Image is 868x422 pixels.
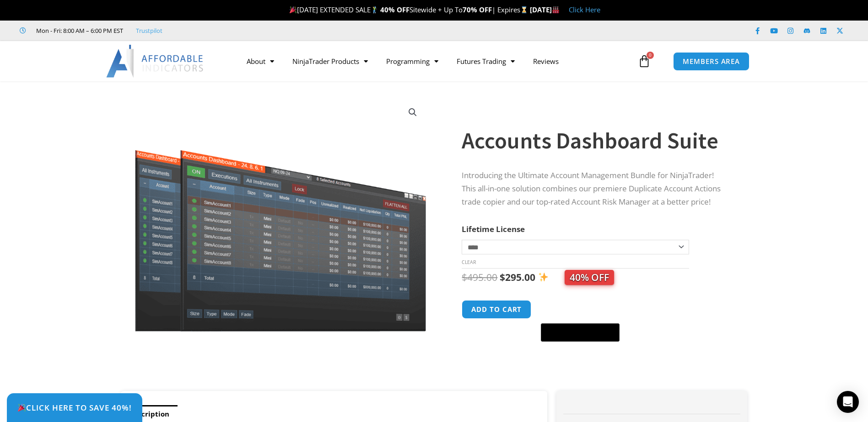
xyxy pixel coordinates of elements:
span: 40% OFF [565,270,614,285]
span: Click Here to save 40%! [17,404,132,411]
strong: [DATE] [530,5,560,14]
nav: Menu [237,51,636,72]
span: $ [500,271,505,284]
button: Buy with GPay [541,323,620,342]
img: ⌛ [521,6,528,13]
a: Reviews [524,51,568,72]
span: 0 [647,52,654,59]
a: MEMBERS AREA [673,52,749,71]
a: 🎉Click Here to save 40%! [7,393,142,422]
span: Mon - Fri: 8:00 AM – 6:00 PM EST [34,25,123,36]
strong: 70% OFF [463,5,492,14]
h1: Accounts Dashboard Suite [462,125,729,157]
a: Click Here [569,5,600,14]
a: Clear options [462,259,476,265]
a: About [237,51,283,72]
iframe: PayPal Message 1 [462,347,729,355]
a: Trustpilot [136,25,162,36]
label: Lifetime License [462,224,525,234]
img: 🎉 [290,6,297,13]
iframe: Secure express checkout frame [539,299,621,321]
p: Introducing the Ultimate Account Management Bundle for NinjaTrader! This all-in-one solution comb... [462,169,729,209]
a: View full-screen image gallery [404,104,421,121]
bdi: 495.00 [462,271,497,284]
a: NinjaTrader Products [283,51,377,72]
bdi: 295.00 [500,271,535,284]
a: Futures Trading [447,51,524,72]
a: Programming [377,51,447,72]
span: [DATE] EXTENDED SALE Sitewide + Up To | Expires [287,5,530,14]
img: ✨ [539,272,548,282]
span: $ [462,271,467,284]
strong: 40% OFF [380,5,410,14]
img: 🏭 [552,6,559,13]
span: MEMBERS AREA [683,58,740,65]
button: Add to cart [462,300,531,319]
img: 🎉 [18,404,26,411]
img: 🏌️‍♂️ [371,6,378,13]
img: LogoAI | Affordable Indicators – NinjaTrader [106,45,205,78]
div: Open Intercom Messenger [837,391,859,413]
a: 0 [624,48,664,74]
